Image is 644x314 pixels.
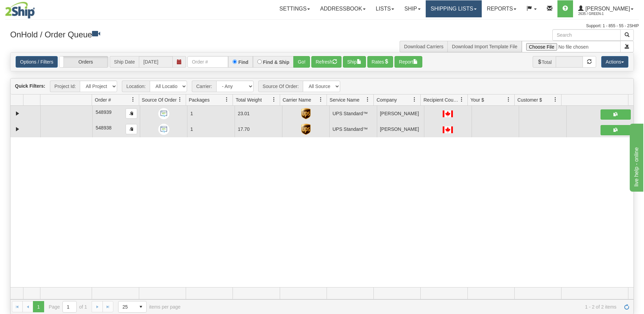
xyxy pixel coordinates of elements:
button: Ship [343,56,366,68]
label: Find [238,60,249,65]
span: 1 [190,126,193,132]
button: Rates [367,56,393,68]
button: Refresh [311,56,342,68]
input: Import [522,41,621,52]
span: Project Id: [50,81,80,92]
td: [PERSON_NAME] [377,121,424,137]
a: Expand [13,125,22,134]
span: Service Name [330,97,360,103]
button: Copy to clipboard [126,108,137,119]
td: UPS Standard™ [329,106,377,121]
span: Page sizes drop down [118,301,147,313]
input: Order # [187,56,228,68]
span: Source Of Order [142,97,177,103]
a: Total Weight filter column settings [268,94,280,105]
span: select [135,301,146,312]
a: Service Name filter column settings [362,94,373,105]
a: Customer $ filter column settings [550,94,561,105]
img: API [158,108,169,119]
span: Carrier Name [283,97,311,103]
span: Packages [189,97,209,103]
button: Shipping Documents [601,109,631,120]
span: items per page [118,301,181,313]
a: Carrier Name filter column settings [315,94,327,105]
a: Order # filter column settings [127,94,139,105]
span: 25 [123,303,131,310]
span: Total [533,56,556,68]
input: Page 1 [63,301,76,312]
h3: OnHold / Order Queue [10,29,317,39]
span: Ship Date [110,56,139,68]
span: Customer $ [517,97,542,103]
img: UPS [301,108,311,119]
div: live help - online [5,4,63,12]
span: 1 - 2 of 2 items [190,304,617,310]
button: Shipping Documents [601,125,631,135]
input: Search [552,29,621,41]
a: Lists [371,0,399,17]
span: Your $ [471,97,484,103]
a: Addressbook [315,0,371,17]
a: Packages filter column settings [221,94,233,105]
a: Shipping lists [426,0,482,17]
span: 23.01 [238,111,250,116]
button: Report [394,56,422,68]
label: Find & Ship [263,60,290,65]
a: Recipient Country filter column settings [456,94,467,105]
img: CA [443,110,453,117]
span: Location: [122,81,150,92]
img: UPS [301,124,311,135]
span: Recipient Country [423,97,459,103]
span: Total Weight [236,97,262,103]
a: Company filter column settings [409,94,420,105]
iframe: chat widget [628,122,643,192]
img: CA [443,126,453,133]
span: Carrier: [192,81,216,92]
a: Your $ filter column settings [503,94,514,105]
span: 548938 [96,125,112,130]
span: [PERSON_NAME] [584,6,630,12]
button: Actions [601,56,628,68]
span: Page 1 [33,301,44,312]
span: Page of 1 [49,301,87,313]
img: logo2635.jpg [5,2,35,19]
label: Orders [59,56,108,67]
a: Reports [482,0,521,17]
a: [PERSON_NAME] 2635 / Green-1 [573,0,639,17]
span: Source Of Order: [258,81,303,92]
span: 2635 / Green-1 [578,11,629,17]
button: Copy to clipboard [126,124,137,134]
img: API [158,124,169,135]
span: 548939 [96,109,112,115]
a: Settings [274,0,315,17]
span: 1 [190,111,193,116]
button: Search [620,29,634,41]
td: UPS Standard™ [329,121,377,137]
button: Go! [293,56,310,68]
span: Company [376,97,397,103]
label: Quick Filters: [15,83,45,89]
span: Order # [95,97,111,103]
a: Ship [399,0,425,17]
a: Download Import Template File [452,44,517,49]
div: grid toolbar [11,78,633,94]
td: [PERSON_NAME] [377,106,424,121]
a: Source Of Order filter column settings [174,94,186,105]
a: Options / Filters [16,56,58,68]
a: Download Carriers [404,44,443,49]
a: Expand [13,109,22,118]
div: Support: 1 - 855 - 55 - 2SHIP [5,23,639,29]
span: 17.70 [238,126,250,132]
a: Refresh [621,301,632,312]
